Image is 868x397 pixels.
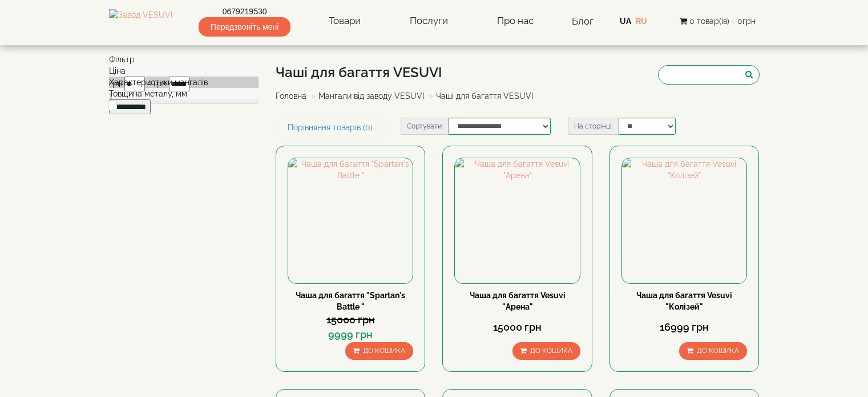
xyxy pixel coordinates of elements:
div: Фільтр [109,54,259,65]
a: Чаша для багаття "Spartan's Battle " [296,291,405,311]
img: Чаша для багаття "Spartan's Battle " [288,158,413,283]
h1: Чаші для багаття VESUVI [276,65,542,80]
a: Блог [572,15,594,27]
img: Чаша для багаття Vesuvi "Арена" [455,158,579,283]
img: Чаша для багаття Vesuvi "Колізей" [622,158,746,283]
a: Порівняння товарів (0) [276,118,385,137]
button: До кошика [345,342,413,360]
div: 15000 грн [288,312,413,327]
span: До кошика [697,347,739,355]
div: Характеристики мангалів [109,77,259,88]
div: Товщина металу, мм [109,88,259,99]
img: Завод VESUVI [109,9,172,33]
a: Мангали від заводу VESUVI [318,91,424,101]
a: Про нас [486,8,545,34]
a: 0679219530 [199,6,290,17]
div: 16999 грн [621,320,747,335]
div: 15000 грн [454,320,580,335]
li: Чаші для багаття VESUVI [426,90,533,102]
button: 0 товар(ів) - 0грн [676,15,759,27]
button: До кошика [679,342,747,360]
button: До кошика [512,342,580,360]
a: UA [620,17,631,26]
a: Головна [276,91,306,101]
label: На сторінці: [568,118,619,135]
a: Товари [317,8,372,34]
span: До кошика [363,347,405,355]
a: RU [636,17,647,26]
div: 9999 грн [288,327,413,342]
a: Чаша для багаття Vesuvi "Колізей" [636,291,732,311]
label: Сортувати: [401,118,449,135]
span: Передзвоніть мені [199,17,290,37]
div: Ціна [109,65,259,77]
span: 0 товар(ів) - 0грн [689,17,756,26]
a: Чаша для багаття Vesuvi "Арена" [470,291,566,311]
span: До кошика [530,347,572,355]
a: Послуги [398,8,459,34]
